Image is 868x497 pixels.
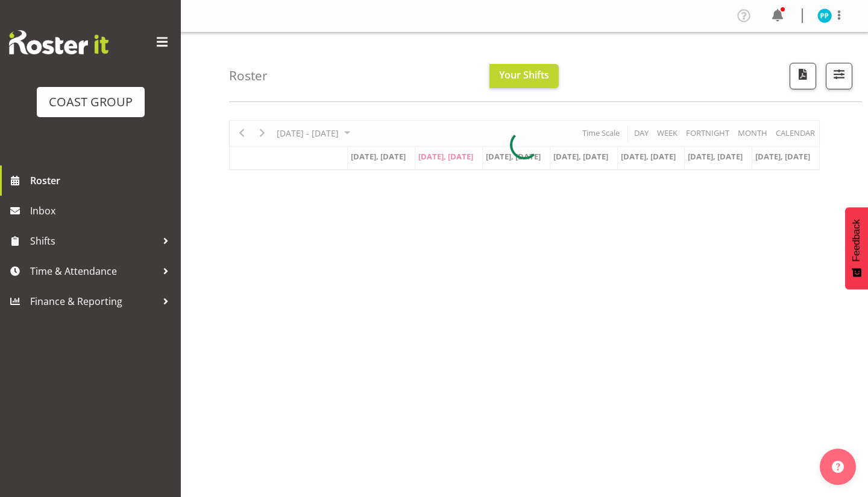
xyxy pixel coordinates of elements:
h4: Roster [229,69,268,83]
button: Your Shifts [489,64,559,88]
span: Feedback [851,219,862,261]
button: Filter Shifts [826,63,852,89]
img: help-xxl-2.png [832,461,844,473]
button: Feedback - Show survey [845,207,868,289]
span: Inbox [30,202,175,220]
span: Shifts [30,232,157,250]
div: COAST GROUP [49,93,133,111]
span: Roster [30,172,175,190]
button: Download a PDF of the roster according to the set date range. [790,63,816,89]
span: Finance & Reporting [30,292,157,310]
img: Rosterit website logo [9,30,108,54]
span: Time & Attendance [30,262,157,280]
span: Your Shifts [499,68,549,82]
img: panuwitch-pongsanusorn8681.jpg [817,8,832,23]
